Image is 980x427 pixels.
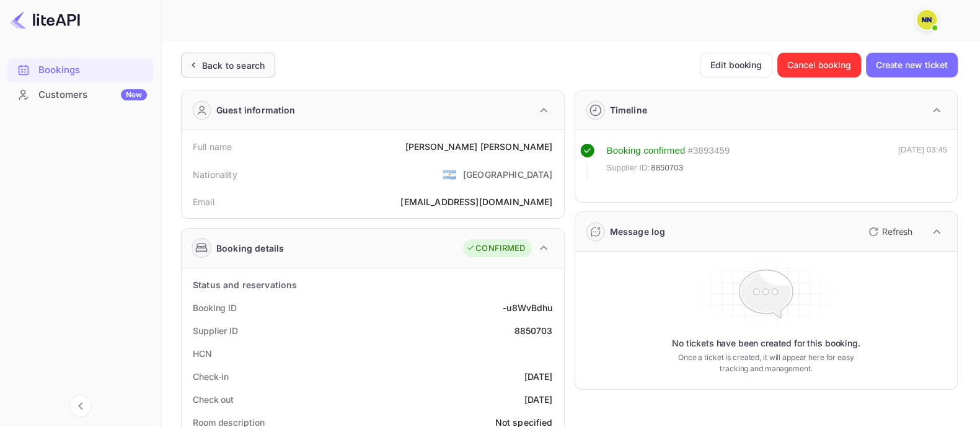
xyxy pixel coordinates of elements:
span: Supplier ID: [607,162,650,174]
div: Bookings [38,63,147,77]
span: United States [443,163,457,185]
div: New [121,89,147,100]
div: Supplier ID [193,324,238,337]
div: [DATE] 03:45 [898,144,947,180]
div: -u8WvBdhu [503,301,552,314]
div: Booking details [216,242,284,255]
div: CONFIRMED [466,242,525,255]
div: CustomersNew [7,83,153,107]
p: Once a ticket is created, it will appear here for easy tracking and management. [664,352,868,374]
div: Check-in [193,370,229,383]
div: Check out [193,393,234,406]
div: Message log [610,225,666,238]
div: 8850703 [514,324,552,337]
p: Refresh [882,225,912,238]
div: Timeline [610,103,647,117]
div: Status and reservations [193,278,297,291]
div: [PERSON_NAME] [PERSON_NAME] [405,140,552,153]
div: Booking confirmed [607,144,686,158]
p: No tickets have been created for this booking. [672,337,860,350]
button: Edit booking [700,53,772,77]
div: Back to search [202,59,265,72]
div: [GEOGRAPHIC_DATA] [463,168,553,181]
img: LiteAPI logo [10,10,80,30]
a: Bookings [7,58,153,81]
img: N/A N/A [917,10,937,30]
div: [EMAIL_ADDRESS][DOMAIN_NAME] [400,195,552,208]
div: # 3893459 [687,144,730,158]
div: HCN [193,347,212,360]
div: Email [193,195,214,208]
div: [DATE] [524,393,553,406]
button: Collapse navigation [69,395,92,417]
div: [DATE] [524,370,553,383]
div: Nationality [193,168,237,181]
button: Cancel booking [777,53,861,77]
div: Full name [193,140,232,153]
a: CustomersNew [7,83,153,106]
button: Refresh [861,222,917,242]
button: Create new ticket [866,53,958,77]
span: 8850703 [651,162,683,174]
div: Booking ID [193,301,237,314]
div: Bookings [7,58,153,82]
div: Customers [38,88,147,102]
div: Guest information [216,103,296,117]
